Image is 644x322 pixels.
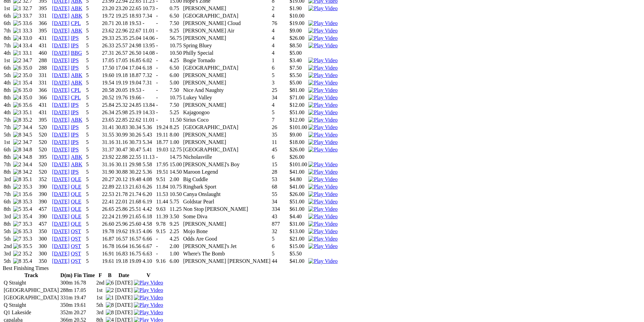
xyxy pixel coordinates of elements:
td: 5 [86,42,101,49]
td: 0.75 [169,5,182,12]
a: [DATE] [52,95,70,100]
td: 26.50 [129,50,142,56]
a: View replay [134,295,163,300]
td: 7th [3,27,12,34]
td: 431 [39,35,51,42]
a: View replay [308,221,337,227]
a: [DATE] [52,199,70,204]
td: 431 [39,42,51,49]
a: View replay [308,102,337,108]
a: IPS [71,169,79,175]
td: 1st [3,5,12,12]
a: View replay [308,87,337,93]
td: 7.50 [169,20,182,27]
a: QLE [71,221,81,227]
a: IPS [71,139,79,145]
td: 4 [271,35,280,42]
img: 8 [13,176,21,182]
img: 8 [13,147,21,153]
img: 8 [106,302,114,308]
a: View replay [308,43,337,48]
a: ABK [71,154,82,160]
a: [DATE] [52,162,70,167]
a: IPS [71,109,79,115]
img: 8 [13,169,21,175]
a: View replay [308,35,337,41]
a: QST [71,243,81,249]
a: View replay [308,5,337,11]
img: Play Video [308,176,337,182]
td: 5 [86,5,101,12]
img: Play Video [134,295,163,301]
a: ABK [71,80,82,85]
img: 8 [13,199,21,205]
a: View replay [308,206,337,212]
td: 4 [271,42,280,49]
a: View replay [308,191,337,197]
td: 5 [86,35,101,42]
img: 2 [106,287,114,293]
a: [DATE] [52,147,70,152]
td: Philly Special [183,50,271,56]
a: [DATE] [52,87,70,93]
td: [PERSON_NAME] Air [183,27,271,34]
td: 288 [39,57,51,64]
a: ABK [71,28,82,33]
td: 8th [3,35,12,42]
a: [DATE] [52,57,70,63]
td: 10.50 [169,50,182,56]
a: IPS [71,57,79,63]
img: Play Video [308,28,337,34]
td: - [156,27,169,34]
a: QLE [71,176,81,182]
img: 4 [13,35,21,41]
img: 8 [13,117,21,123]
a: [DATE] [52,139,70,145]
img: Play Video [308,228,337,234]
a: View replay [308,80,337,85]
td: 6th [3,13,12,19]
img: 8 [106,309,114,316]
img: 8 [13,258,21,264]
a: QLE [71,206,81,212]
a: IPS [71,35,79,41]
a: View replay [308,65,337,71]
a: [DATE] [52,102,70,108]
img: Play Video [308,147,337,153]
a: [DATE] [52,109,70,115]
td: [PERSON_NAME] [183,35,271,42]
td: 331 [39,13,51,19]
a: [DATE] [52,80,70,85]
a: ABK [71,117,82,123]
a: CPL [71,20,81,26]
img: Play Video [308,206,337,212]
td: 395 [39,27,51,34]
a: QLE [71,191,81,197]
td: 25.35 [115,35,128,42]
td: 25.57 [115,42,128,49]
a: QLE [71,214,81,219]
a: View replay [308,199,337,204]
td: 19.72 [102,13,115,19]
img: Play Video [308,117,337,123]
td: 34.7 [22,57,38,64]
a: [DATE] [52,117,70,123]
img: 5 [13,20,21,26]
a: View replay [308,214,337,219]
a: [DATE] [52,236,70,242]
td: 24.98 [129,42,142,49]
td: 1st [3,57,12,64]
img: 1 [13,28,21,34]
img: Play Video [308,132,337,138]
a: QST [71,251,81,256]
td: 2 [271,5,280,12]
img: Play Video [134,309,163,316]
td: [PERSON_NAME] [183,5,271,12]
a: IPS [71,102,79,108]
td: 20.71 [102,20,115,27]
td: 33.7 [22,13,38,19]
img: 3 [13,109,21,116]
td: 26.33 [102,42,115,49]
img: 6 [13,243,21,249]
td: 22.65 [129,5,142,12]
